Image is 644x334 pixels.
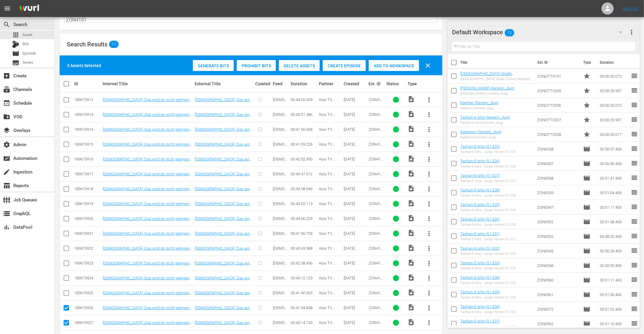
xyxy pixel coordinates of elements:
[631,72,638,79] span: reorder
[279,60,320,71] button: Delete Assets
[460,54,534,71] th: Title
[408,214,415,222] span: Video
[422,271,436,285] button: more_vert
[597,229,631,244] td: 00:48:32.400
[535,113,581,127] td: ZONOTT0207
[369,112,383,121] span: ZON4175
[421,58,435,73] button: clear
[422,167,436,181] button: more_vert
[535,258,581,273] td: ZON0546
[319,97,335,106] span: Asia TV Limited
[103,187,192,196] a: [DEMOGRAPHIC_DATA], Das wird dir nicht gelingen S3 E87
[103,216,192,225] a: [DEMOGRAPHIC_DATA], Das wird dir nicht gelingen S3 E90
[460,150,516,154] div: Tashan-E-Ishq - Junge Herzen S1 E25
[460,246,500,251] a: Tashan-E-Ishq (S1 E32)
[408,110,415,118] span: Video
[369,81,385,86] div: Ext. ID
[3,224,10,231] span: DataPool
[319,127,335,136] span: Asia TV Limited
[460,252,516,256] div: Tashan-E-Ishq - Junge Herzen S1 E32
[195,187,252,196] a: [DEMOGRAPHIC_DATA], Das wird dir nicht gelingen S3 E87
[103,97,192,106] a: [DEMOGRAPHIC_DATA], Das wird dir nicht gelingen S3 E81
[583,218,590,225] span: Episode
[408,259,415,266] span: Video
[535,185,581,200] td: ZON0539
[422,256,436,271] button: more_vert
[103,201,192,211] a: [DEMOGRAPHIC_DATA], Das wird dir nicht gelingen S3 E88
[319,216,335,225] span: Asia TV Limited
[344,216,367,221] div: [DATE]
[408,81,420,86] div: Type
[460,202,500,207] a: Tashan-E-Ishq (S1 E29)
[597,113,631,127] td: 00:00:29.997
[583,87,590,94] span: Promo
[422,93,436,107] button: more_vert
[422,152,436,167] button: more_vert
[195,261,252,270] a: [DEMOGRAPHIC_DATA], Das wird dir nicht gelingen S3 E93
[597,98,631,113] td: 00:00:35.072
[408,155,415,162] span: Video
[460,144,500,149] a: Tashan-E-Ishq (S1 E25)
[631,261,638,269] span: reorder
[3,210,10,217] span: GraphQL
[425,230,433,237] span: more_vert
[22,32,32,38] span: Asset
[344,231,367,236] div: [DATE]
[291,172,317,176] div: 00:40:47.312
[460,194,516,197] div: Tashan-E-Ishq - Junge Herzen S1 E28
[425,156,433,163] span: more_vert
[422,122,436,137] button: more_vert
[460,290,500,294] a: Tashan-E-Ishq (S1 E35)
[631,189,638,196] span: reorder
[386,81,406,86] div: Status
[460,86,514,90] a: [PERSON_NAME] (Generic_Aug)
[597,69,631,83] td: 00:00:35.072
[319,81,342,86] div: Partner
[195,172,252,181] a: [DEMOGRAPHIC_DATA], Das wird dir nicht gelingen S3 E86
[103,112,192,121] a: [DEMOGRAPHIC_DATA], Das wird dir nicht gelingen S3 E82
[460,188,500,192] a: Tashan-E-Ishq (S1 E28)
[273,112,288,140] span: [DEMOGRAPHIC_DATA], Das wird dir nicht gelingen
[12,41,19,48] div: Bits
[631,145,638,152] span: reorder
[67,41,107,48] span: Search Results
[408,140,415,147] span: Video
[425,96,433,103] span: more_vert
[3,127,10,134] span: Overlays
[291,216,317,221] div: 00:44:06.229
[103,172,192,181] a: [DEMOGRAPHIC_DATA], Das wird dir nicht gelingen S3 E86
[291,261,317,265] div: 00:42:38.456
[344,172,367,176] div: [DATE]
[583,189,590,196] span: Episode
[535,98,581,113] td: ZONOTT0206
[597,185,631,200] td: 00:51:04.400
[344,187,367,191] div: [DATE]
[460,261,500,265] a: Tashan-E-Ishq (S1 E33)
[422,301,436,315] button: more_vert
[195,142,252,151] a: [DEMOGRAPHIC_DATA], Das wird dir nicht gelingen S3 E84
[408,244,415,251] span: Video
[597,156,631,171] td: 00:50:40.400
[631,101,638,109] span: reorder
[323,63,366,68] span: Create Episode
[195,157,252,166] a: [DEMOGRAPHIC_DATA], Das wird dir nicht gelingen S3 E85
[237,60,276,71] button: Prohibit Bits
[22,50,36,56] span: Episode
[195,216,252,225] a: [DEMOGRAPHIC_DATA], Das wird dir nicht gelingen S3 E90
[597,273,631,287] td: 00:51:11.400
[319,261,335,270] span: Asia TV Limited
[460,173,500,178] a: Tashan-E-Ishq (S1 E27)
[74,97,101,102] div: 189673912
[193,60,234,71] button: Generate Bits
[103,246,192,255] a: [DEMOGRAPHIC_DATA], Das wird dir nicht gelingen S3 E92
[195,112,252,121] a: [DEMOGRAPHIC_DATA], Das wird dir nicht gelingen S3 E82
[22,59,33,66] span: Series
[344,97,367,102] div: [DATE]
[103,157,192,166] a: [DEMOGRAPHIC_DATA], Das wird dir nicht gelingen S3 E85
[583,102,590,109] span: Promo
[424,62,431,69] span: clear
[631,87,638,94] span: reorder
[583,233,590,240] span: Episode
[344,142,367,147] div: [DATE]
[195,246,252,255] a: [DEMOGRAPHIC_DATA], Das wird dir nicht gelingen S3 E92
